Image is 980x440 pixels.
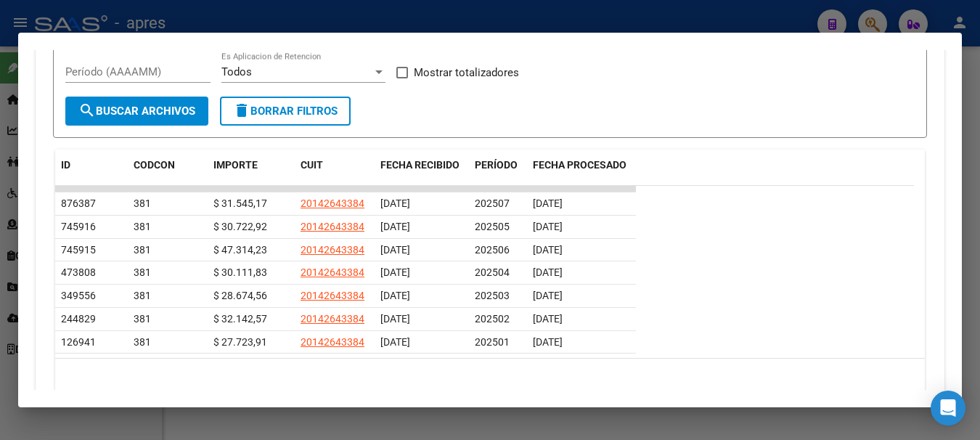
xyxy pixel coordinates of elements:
[213,336,267,348] span: $ 27.723,91
[380,159,460,171] span: FECHA RECIBIDO
[533,159,626,171] span: FECHA PROCESADO
[134,336,151,348] span: 381
[65,97,208,126] button: Buscar Archivos
[475,290,510,301] span: 202503
[61,336,96,348] span: 126941
[78,105,195,118] span: Buscar Archivos
[380,336,410,348] span: [DATE]
[213,290,267,301] span: $ 28.674,56
[533,290,563,301] span: [DATE]
[134,197,151,209] span: 381
[213,313,267,325] span: $ 32.142,57
[469,150,527,197] datatable-header-cell: PERÍODO
[380,244,410,256] span: [DATE]
[527,150,636,197] datatable-header-cell: FECHA PROCESADO
[213,266,267,278] span: $ 30.111,83
[134,159,175,171] span: CODCON
[533,336,563,348] span: [DATE]
[134,244,151,256] span: 381
[380,266,410,278] span: [DATE]
[61,313,96,325] span: 244829
[295,150,375,197] datatable-header-cell: CUIT
[533,313,563,325] span: [DATE]
[233,102,250,119] mat-icon: delete
[213,221,267,232] span: $ 30.722,92
[61,244,96,256] span: 745915
[533,244,563,256] span: [DATE]
[380,221,410,232] span: [DATE]
[221,65,252,78] span: Todos
[533,197,563,209] span: [DATE]
[475,313,510,325] span: 202502
[380,313,410,325] span: [DATE]
[134,290,151,301] span: 381
[375,150,469,197] datatable-header-cell: FECHA RECIBIDO
[55,150,128,197] datatable-header-cell: ID
[380,197,410,209] span: [DATE]
[78,102,96,119] mat-icon: search
[533,221,563,232] span: [DATE]
[380,290,410,301] span: [DATE]
[475,159,518,171] span: PERÍODO
[213,159,258,171] span: IMPORTE
[220,97,351,126] button: Borrar Filtros
[301,197,364,209] span: 20142643384
[301,313,364,325] span: 20142643384
[533,266,563,278] span: [DATE]
[475,244,510,256] span: 202506
[213,244,267,256] span: $ 47.314,23
[301,336,364,348] span: 20142643384
[414,64,519,81] span: Mostrar totalizadores
[134,221,151,232] span: 381
[134,266,151,278] span: 381
[128,150,179,197] datatable-header-cell: CODCON
[931,391,965,425] div: Open Intercom Messenger
[61,159,70,171] span: ID
[61,197,96,209] span: 876387
[475,266,510,278] span: 202504
[475,221,510,232] span: 202505
[301,244,364,256] span: 20142643384
[213,197,267,209] span: $ 31.545,17
[61,266,96,278] span: 473808
[475,336,510,348] span: 202501
[301,290,364,301] span: 20142643384
[301,221,364,232] span: 20142643384
[61,221,96,232] span: 745916
[301,159,323,171] span: CUIT
[61,290,96,301] span: 349556
[475,197,510,209] span: 202507
[208,150,295,197] datatable-header-cell: IMPORTE
[301,266,364,278] span: 20142643384
[233,105,338,118] span: Borrar Filtros
[134,313,151,325] span: 381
